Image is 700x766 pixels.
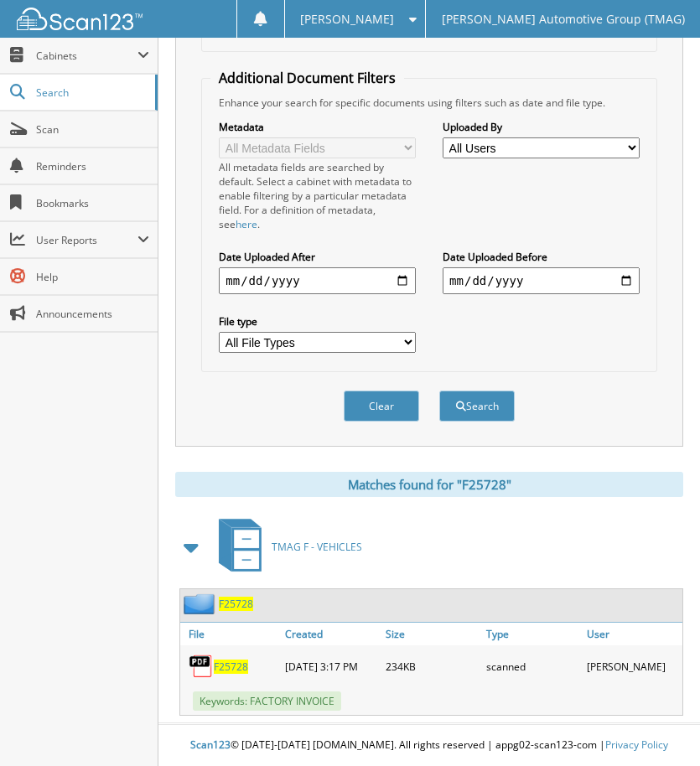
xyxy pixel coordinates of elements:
input: end [443,267,640,294]
img: scan123-logo-white.svg [17,8,143,30]
div: All metadata fields are searched by default. Select a cabinet with metadata to enable filtering b... [219,160,416,231]
input: start [219,267,416,294]
div: Enhance your search for specific documents using filters such as date and file type. [210,96,647,110]
a: File [180,623,281,645]
div: scanned [482,650,583,683]
span: Announcements [36,307,149,321]
span: Search [36,85,147,100]
div: [PERSON_NAME] [583,650,683,683]
a: TMAG F - VEHICLES [209,514,362,580]
img: PDF.png [189,654,214,679]
a: Type [482,623,583,645]
span: User Reports [36,233,137,247]
label: Date Uploaded Before [443,250,640,264]
div: [DATE] 3:17 PM [281,650,381,683]
a: Created [281,623,381,645]
a: Size [381,623,482,645]
span: Bookmarks [36,196,149,210]
label: File type [219,314,416,329]
a: here [236,217,257,231]
label: Metadata [219,120,416,134]
legend: Additional Document Filters [210,69,404,87]
span: Help [36,270,149,284]
label: Date Uploaded After [219,250,416,264]
a: F25728 [214,660,248,674]
span: TMAG F - VEHICLES [272,540,362,554]
button: Clear [344,391,419,422]
span: [PERSON_NAME] [300,14,394,24]
div: 234KB [381,650,482,683]
label: Uploaded By [443,120,640,134]
span: Scan123 [190,738,231,752]
span: Keywords: FACTORY INVOICE [193,691,341,711]
div: Matches found for "F25728" [175,472,683,497]
span: Cabinets [36,49,137,63]
a: Privacy Policy [605,738,668,752]
a: F25728 [219,597,253,611]
a: User [583,623,683,645]
span: Reminders [36,159,149,173]
div: © [DATE]-[DATE] [DOMAIN_NAME]. All rights reserved | appg02-scan123-com | [158,725,700,766]
iframe: Chat Widget [616,686,700,766]
span: [PERSON_NAME] Automotive Group (TMAG) [442,14,685,24]
img: folder2.png [184,593,219,614]
button: Search [439,391,515,422]
span: Scan [36,122,149,137]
